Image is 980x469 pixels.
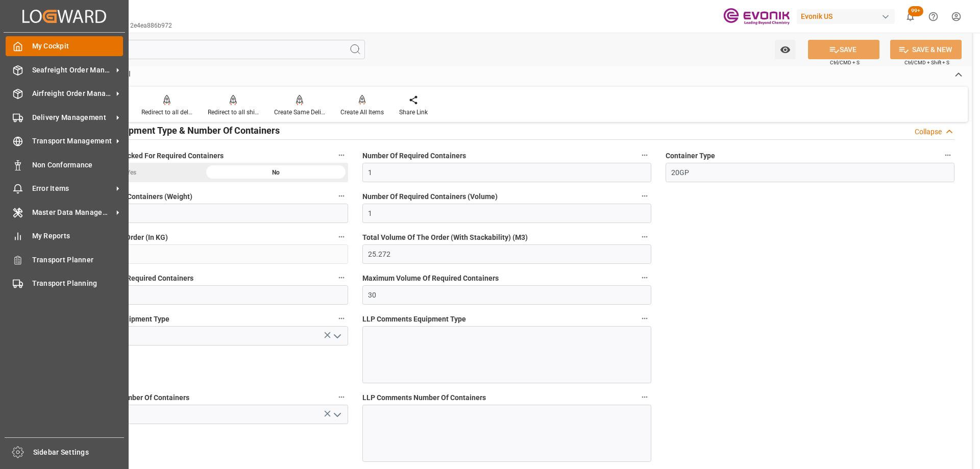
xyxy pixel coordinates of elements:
[6,274,123,293] a: Transport Planning
[638,189,651,203] button: Number Of Required Containers (Volume)
[797,7,899,26] button: Evonik US
[362,191,498,202] span: Number Of Required Containers (Volume)
[922,5,945,28] button: Help Center
[32,41,124,52] span: My Cockpit
[32,183,113,194] span: Error Items
[32,112,113,123] span: Delivery Management
[335,271,348,284] button: Maximum Weight Of Required Containers
[59,124,280,137] h2: Challenging Equipment Type & Number Of Containers
[340,108,384,117] div: Create All Items
[329,328,344,344] button: open menu
[638,149,651,162] button: Number Of Required Containers
[6,155,123,175] a: Non Conformance
[141,108,192,117] div: Redirect to all deliveries
[335,312,348,325] button: Challenge Status Equipment Type
[362,314,466,325] span: LLP Comments Equipment Type
[274,108,325,117] div: Create Same Delivery Date
[362,273,499,284] span: Maximum Volume Of Required Containers
[941,149,954,162] button: Container Type
[32,65,113,76] span: Seafreight Order Management
[335,230,348,243] button: Total Weight Of The Order (In KG)
[6,226,123,246] a: My Reports
[638,390,651,404] button: LLP Comments Number Of Containers
[335,189,348,203] button: Number Of Required Containers (Weight)
[32,231,124,241] span: My Reports
[335,149,348,162] button: Text Information Checked For Required Containers
[59,151,224,161] span: Text Information Checked For Required Containers
[908,6,923,16] span: 99+
[904,59,949,66] span: Ctrl/CMD + Shift + S
[797,9,895,24] div: Evonik US
[362,151,466,161] span: Number Of Required Containers
[32,255,124,265] span: Transport Planner
[723,8,790,26] img: Evonik-brand-mark-Deep-Purple-RGB.jpeg_1700498283.jpeg
[915,127,942,137] div: Collapse
[32,88,113,99] span: Airfreight Order Management
[33,447,125,458] span: Sidebar Settings
[208,108,259,117] div: Redirect to all shipments
[6,250,123,269] a: Transport Planner
[204,163,348,182] div: No
[59,163,204,182] div: Yes
[32,278,124,289] span: Transport Planning
[775,40,796,59] button: open menu
[666,151,715,161] span: Container Type
[329,407,344,423] button: open menu
[638,230,651,243] button: Total Volume Of The Order (With Stackability) (M3)
[32,160,124,170] span: Non Conformance
[638,312,651,325] button: LLP Comments Equipment Type
[47,40,365,59] input: Search Fields
[890,40,962,59] button: SAVE & NEW
[335,390,348,404] button: Challenge Status Number Of Containers
[808,40,879,59] button: SAVE
[32,207,113,218] span: Master Data Management
[638,271,651,284] button: Maximum Volume Of Required Containers
[32,136,113,146] span: Transport Management
[362,232,528,243] span: Total Volume Of The Order (With Stackability) (M3)
[399,108,428,117] div: Share Link
[6,36,123,56] a: My Cockpit
[362,392,486,403] span: LLP Comments Number Of Containers
[830,59,860,66] span: Ctrl/CMD + S
[899,5,922,28] button: show 101 new notifications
